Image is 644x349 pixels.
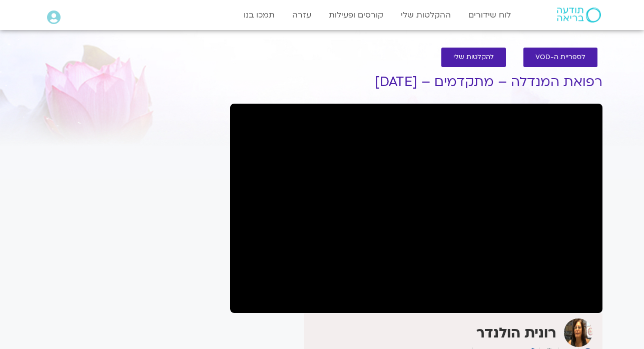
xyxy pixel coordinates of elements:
img: רונית הולנדר [564,318,592,347]
img: תודעה בריאה [557,8,601,23]
strong: רונית הולנדר [476,323,556,342]
a: להקלטות שלי [441,48,506,67]
a: תמכו בנו [239,6,280,25]
a: קורסים ופעילות [324,6,388,25]
span: להקלטות שלי [453,54,494,61]
a: ההקלטות שלי [396,6,456,25]
a: לספריית ה-VOD [523,48,597,67]
span: לספריית ה-VOD [535,54,585,61]
a: לוח שידורים [463,6,516,25]
h1: רפואת המנדלה – מתקדמים – [DATE] [230,75,602,90]
a: עזרה [287,6,316,25]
